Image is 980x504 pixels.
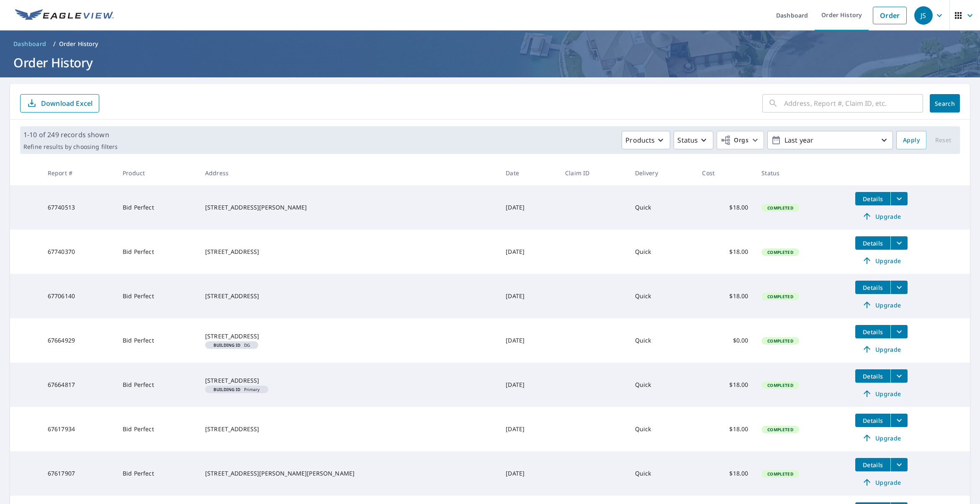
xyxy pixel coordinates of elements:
[695,274,755,318] td: $18.00
[15,9,114,22] img: EV Logo
[695,161,755,185] th: Cost
[890,325,908,338] button: filesDropdownBtn-67664929
[860,417,885,425] span: Details
[762,205,798,211] span: Completed
[762,427,798,432] span: Completed
[558,161,628,185] th: Claim ID
[674,131,713,149] button: Status
[53,39,56,49] li: /
[860,300,903,310] span: Upgrade
[116,407,198,451] td: Bid Perfect
[762,338,798,344] span: Completed
[860,372,885,380] span: Details
[213,387,241,391] em: Building ID
[717,131,764,149] button: Orgs
[23,130,118,140] p: 1-10 of 249 records shown
[205,469,492,478] div: [STREET_ADDRESS][PERSON_NAME][PERSON_NAME]
[860,211,903,221] span: Upgrade
[762,294,798,299] span: Completed
[41,185,116,230] td: 67740513
[205,203,492,212] div: [STREET_ADDRESS][PERSON_NAME]
[860,477,903,487] span: Upgrade
[628,274,696,318] td: Quick
[499,451,558,496] td: [DATE]
[41,318,116,363] td: 67664929
[784,92,923,115] input: Address, Report #, Claim ID, etc.
[890,369,908,383] button: filesDropdownBtn-67664817
[499,318,558,363] td: [DATE]
[695,230,755,274] td: $18.00
[855,298,908,312] a: Upgrade
[890,414,908,427] button: filesDropdownBtn-67617934
[695,318,755,363] td: $0.00
[628,161,696,185] th: Delivery
[499,161,558,185] th: Date
[59,40,98,48] p: Order History
[205,376,492,385] div: [STREET_ADDRESS]
[41,99,93,108] p: Download Excel
[499,407,558,451] td: [DATE]
[628,185,696,230] td: Quick
[855,458,890,471] button: detailsBtn-67617907
[873,7,907,24] a: Order
[860,256,903,266] span: Upgrade
[903,135,920,146] span: Apply
[41,363,116,407] td: 67664817
[860,328,885,336] span: Details
[855,414,890,427] button: detailsBtn-67617934
[695,185,755,230] td: $18.00
[781,133,879,148] p: Last year
[890,236,908,250] button: filesDropdownBtn-67740370
[499,185,558,230] td: [DATE]
[41,161,116,185] th: Report #
[855,369,890,383] button: detailsBtn-67664817
[499,274,558,318] td: [DATE]
[628,318,696,363] td: Quick
[896,131,926,149] button: Apply
[116,274,198,318] td: Bid Perfect
[855,192,890,205] button: detailsBtn-67740513
[860,239,885,247] span: Details
[695,363,755,407] td: $18.00
[116,363,198,407] td: Bid Perfect
[855,281,890,294] button: detailsBtn-67706140
[860,433,903,443] span: Upgrade
[855,325,890,338] button: detailsBtn-67664929
[855,343,908,356] a: Upgrade
[116,230,198,274] td: Bid Perfect
[855,236,890,250] button: detailsBtn-67740370
[116,185,198,230] td: Bid Perfect
[930,94,960,113] button: Search
[208,343,255,347] span: DG
[205,292,492,300] div: [STREET_ADDRESS]
[116,451,198,496] td: Bid Perfect
[890,458,908,471] button: filesDropdownBtn-67617907
[622,131,670,149] button: Products
[628,451,696,496] td: Quick
[762,249,798,255] span: Completed
[855,387,908,400] a: Upgrade
[628,363,696,407] td: Quick
[755,161,849,185] th: Status
[890,281,908,294] button: filesDropdownBtn-67706140
[628,407,696,451] td: Quick
[695,407,755,451] td: $18.00
[855,476,908,489] a: Upgrade
[762,382,798,388] span: Completed
[41,230,116,274] td: 67740370
[20,94,99,113] button: Download Excel
[695,451,755,496] td: $18.00
[10,37,970,51] nav: breadcrumb
[720,135,749,146] span: Orgs
[860,284,885,292] span: Details
[677,135,698,145] p: Status
[499,363,558,407] td: [DATE]
[914,6,933,25] div: JS
[499,230,558,274] td: [DATE]
[855,210,908,223] a: Upgrade
[23,143,118,151] p: Refine results by choosing filters
[10,37,50,51] a: Dashboard
[762,471,798,477] span: Completed
[213,343,241,347] em: Building ID
[205,332,492,340] div: [STREET_ADDRESS]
